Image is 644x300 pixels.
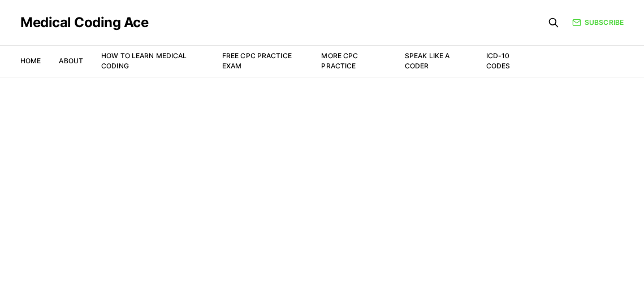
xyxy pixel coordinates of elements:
[486,51,511,70] a: ICD-10 Codes
[59,56,83,65] a: About
[20,16,148,29] a: Medical Coding Ace
[572,18,624,28] a: Subscribe
[321,51,358,70] a: More CPC Practice
[405,51,449,70] a: Speak Like a Coder
[20,56,41,65] a: Home
[101,51,187,70] a: How to Learn Medical Coding
[222,51,292,70] a: Free CPC Practice Exam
